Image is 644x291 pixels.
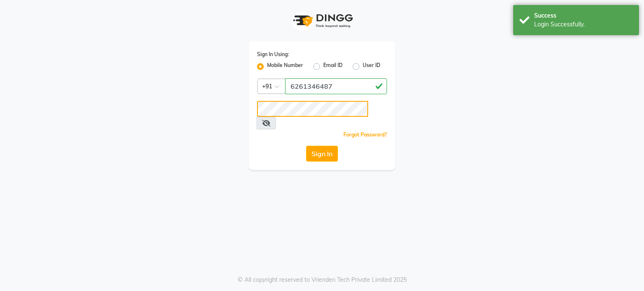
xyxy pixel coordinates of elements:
[363,62,380,72] label: User ID
[257,101,368,117] input: Username
[288,8,356,33] img: logo1.svg
[306,146,338,162] button: Sign In
[323,62,343,72] label: Email ID
[534,11,633,20] div: Success
[257,51,289,58] label: Sign In Using:
[343,131,387,138] a: Forgot Password?
[285,78,387,94] input: Username
[534,20,633,29] div: Login Successfully.
[267,62,303,72] label: Mobile Number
